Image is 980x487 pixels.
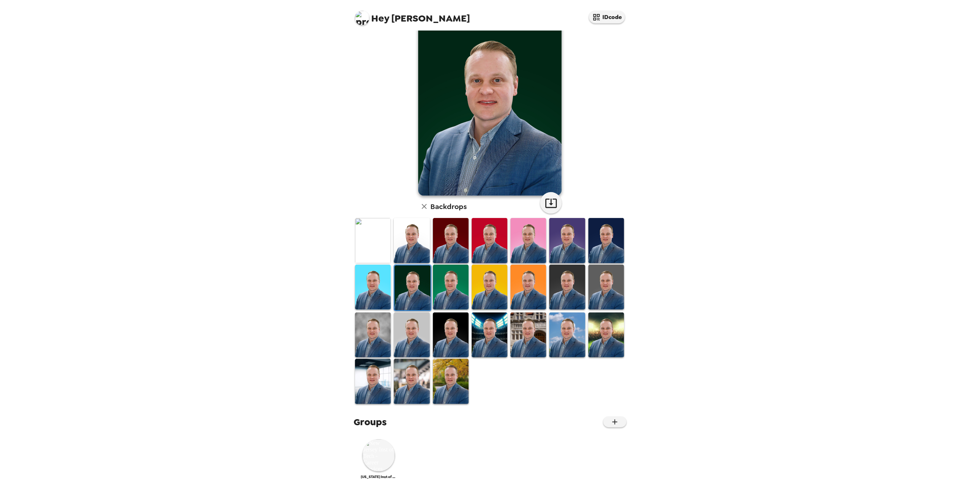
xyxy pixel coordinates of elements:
[361,474,397,479] span: [US_STATE] Inst of Tech - Career Services
[354,416,387,428] span: Groups
[418,16,562,196] img: user
[589,11,625,23] button: IDcode
[355,218,391,263] img: Original
[355,7,470,23] span: [PERSON_NAME]
[355,11,369,25] img: profile pic
[430,201,467,212] h6: Backdrops
[363,439,395,472] img: New Jersey Inst of Tech - Career Services
[371,12,389,25] span: Hey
